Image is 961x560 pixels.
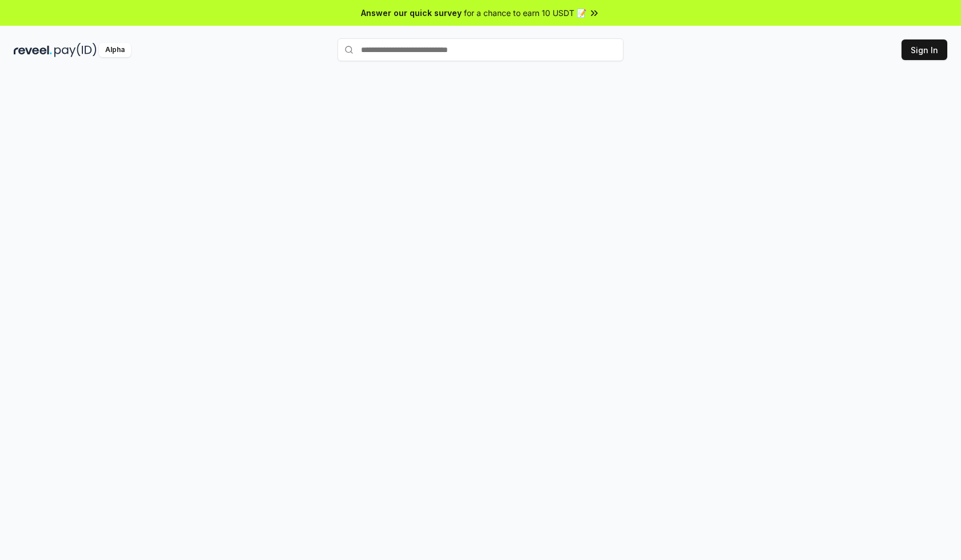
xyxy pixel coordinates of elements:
[54,43,97,57] img: pay_id
[464,7,586,19] span: for a chance to earn 10 USDT 📝
[14,43,52,57] img: reveel_dark
[902,39,947,60] button: Sign In
[361,7,462,19] span: Answer our quick survey
[99,43,131,57] div: Alpha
